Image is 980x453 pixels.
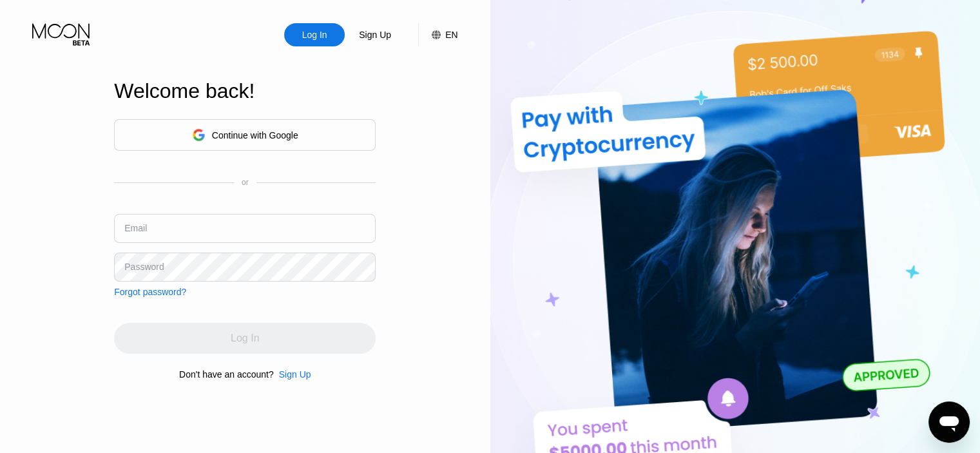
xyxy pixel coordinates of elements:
[124,262,164,272] div: Password
[445,30,457,40] div: EN
[358,28,392,41] div: Sign Up
[114,119,376,151] div: Continue with Google
[284,23,345,46] div: Log In
[274,369,311,380] div: Sign Up
[212,130,298,140] div: Continue with Google
[179,369,274,380] div: Don't have an account?
[114,79,376,103] div: Welcome back!
[418,23,457,46] div: EN
[124,223,147,233] div: Email
[114,287,186,297] div: Forgot password?
[242,178,249,187] div: or
[928,401,970,443] iframe: Bouton de lancement de la fenêtre de messagerie
[345,23,405,46] div: Sign Up
[301,28,329,41] div: Log In
[279,369,311,380] div: Sign Up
